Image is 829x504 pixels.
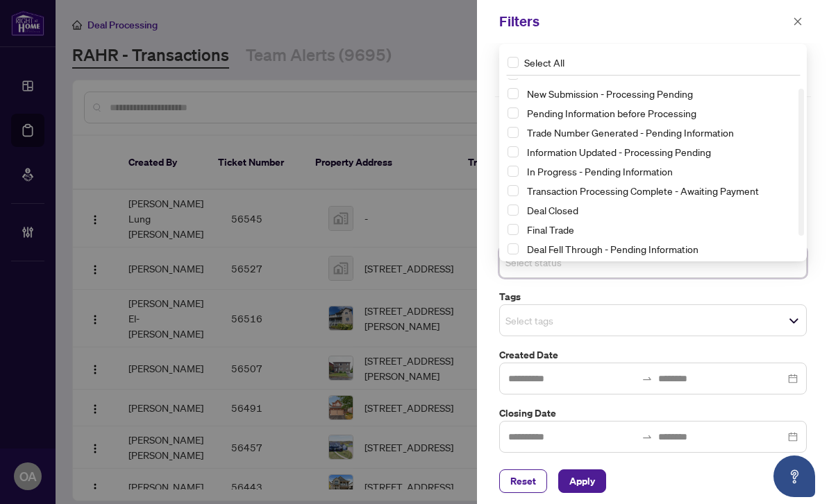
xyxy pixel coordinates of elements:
span: Deal Closed [527,204,578,216]
span: In Progress - Pending Information [527,165,673,177]
span: Information Updated - Processing Pending [521,144,798,160]
span: Select Final Trade [508,224,519,235]
span: Apply [569,470,595,492]
span: Transaction Processing Complete - Awaiting Payment [527,184,759,197]
label: Tags [499,289,807,304]
span: Select In Progress - Pending Information [508,166,519,177]
span: New Submission - Processing Pending [527,87,693,100]
span: Deal Closed [521,202,798,218]
span: Trade Number Generated - Pending Information [521,124,798,141]
span: close [793,17,803,26]
button: Open asap [773,455,815,497]
button: Reset [499,469,547,493]
span: Deal Fell Through - Pending Information [527,243,698,255]
span: Select Information Updated - Processing Pending [508,146,519,157]
label: Closing Date [499,406,807,421]
span: New Submission - Processing Pending [521,85,798,102]
span: Select New Submission - Processing Pending [508,88,519,99]
span: Select All [519,55,570,70]
span: Pending Information before Processing [527,107,696,119]
span: Final Trade [527,223,574,236]
span: Pending Information before Processing [521,105,798,121]
span: In Progress - Pending Information [521,163,798,180]
div: Filters [499,11,789,32]
button: Apply [558,469,606,493]
span: Final Trade [521,221,798,238]
span: to [642,431,653,442]
span: to [642,373,653,384]
span: Reset [510,470,536,492]
span: Trade Number Generated - Pending Information [527,126,734,139]
span: swap-right [642,373,653,384]
span: Select Deal Closed [508,205,519,216]
span: Select Trade Number Generated - Pending Information [508,127,519,138]
span: swap-right [642,431,653,442]
span: Select Transaction Processing Complete - Awaiting Payment [508,185,519,196]
span: Transaction Processing Complete - Awaiting Payment [521,182,798,199]
span: Information Updated - Processing Pending [527,146,711,158]
span: Select Pending Information before Processing [508,107,519,119]
span: Select Deal Fell Through - Pending Information [508,243,519,254]
label: Created Date [499,347,807,363]
span: Deal Fell Through - Pending Information [521,241,798,257]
